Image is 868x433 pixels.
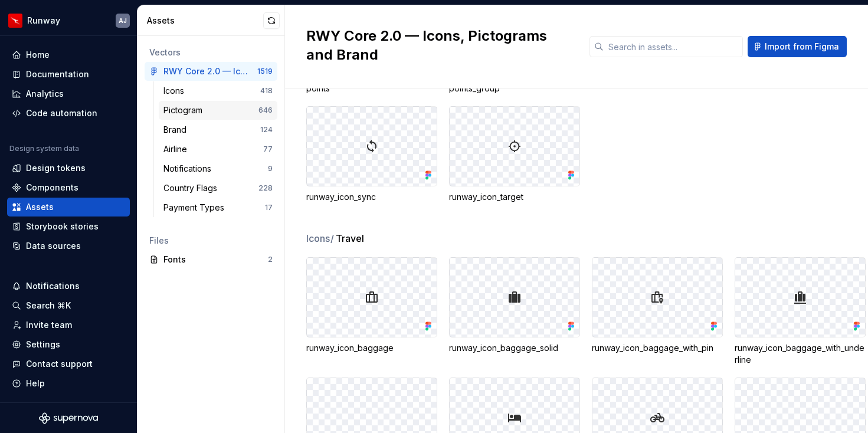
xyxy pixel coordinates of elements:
[7,65,130,84] a: Documentation
[7,45,130,64] a: Home
[159,140,277,159] a: Airline77
[26,221,99,232] div: Storybook stories
[735,342,866,366] div: runway_icon_baggage_with_underline
[7,84,130,103] a: Analytics
[26,300,71,311] div: Search ⌘K
[449,342,580,354] div: runway_icon_baggage_solid
[147,15,263,27] div: Assets
[7,217,130,236] a: Storybook stories
[7,316,130,334] a: Invite team
[260,86,273,96] div: 418
[7,374,130,393] button: Help
[7,104,130,123] a: Code automation
[159,159,277,178] a: Notifications9
[26,162,86,174] div: Design tokens
[26,182,78,193] div: Components
[7,335,130,354] a: Settings
[265,203,273,212] div: 17
[592,342,723,354] div: runway_icon_baggage_with_pin
[159,198,277,217] a: Payment Types17
[149,235,273,247] div: Files
[163,124,191,136] div: Brand
[7,198,130,216] a: Assets
[258,183,273,193] div: 228
[449,191,580,203] div: runway_icon_target
[748,36,847,57] button: Import from Figma
[26,107,97,119] div: Code automation
[604,36,743,57] input: Search in assets...
[26,240,81,252] div: Data sources
[263,145,273,154] div: 77
[260,125,273,135] div: 124
[26,201,54,213] div: Assets
[159,120,277,139] a: Brand124
[163,104,207,116] div: Pictogram
[26,378,45,389] div: Help
[8,14,22,28] img: 6b187050-a3ed-48aa-8485-808e17fcee26.png
[145,62,277,81] a: RWY Core 2.0 — Icons, Pictograms and Brand1519
[306,231,335,245] span: Icons
[330,232,334,244] span: /
[26,88,64,100] div: Analytics
[268,255,273,264] div: 2
[163,182,222,194] div: Country Flags
[163,163,216,175] div: Notifications
[258,106,273,115] div: 646
[163,143,192,155] div: Airline
[765,41,839,53] span: Import from Figma
[163,202,229,214] div: Payment Types
[163,254,268,265] div: Fonts
[306,342,437,354] div: runway_icon_baggage
[39,412,98,424] svg: Supernova Logo
[27,15,60,27] div: Runway
[7,178,130,197] a: Components
[26,358,93,370] div: Contact support
[7,237,130,255] a: Data sources
[163,65,251,77] div: RWY Core 2.0 — Icons, Pictograms and Brand
[159,179,277,198] a: Country Flags228
[26,339,60,350] div: Settings
[7,277,130,296] button: Notifications
[2,8,135,33] button: RunwayAJ
[26,49,50,61] div: Home
[336,231,364,245] span: Travel
[7,159,130,178] a: Design tokens
[26,319,72,331] div: Invite team
[163,85,189,97] div: Icons
[145,250,277,269] a: Fonts2
[26,280,80,292] div: Notifications
[119,16,127,25] div: AJ
[268,164,273,173] div: 9
[257,67,273,76] div: 1519
[149,47,273,58] div: Vectors
[159,101,277,120] a: Pictogram646
[9,144,79,153] div: Design system data
[159,81,277,100] a: Icons418
[7,296,130,315] button: Search ⌘K
[306,191,437,203] div: runway_icon_sync
[306,27,575,64] h2: RWY Core 2.0 — Icons, Pictograms and Brand
[26,68,89,80] div: Documentation
[7,355,130,373] button: Contact support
